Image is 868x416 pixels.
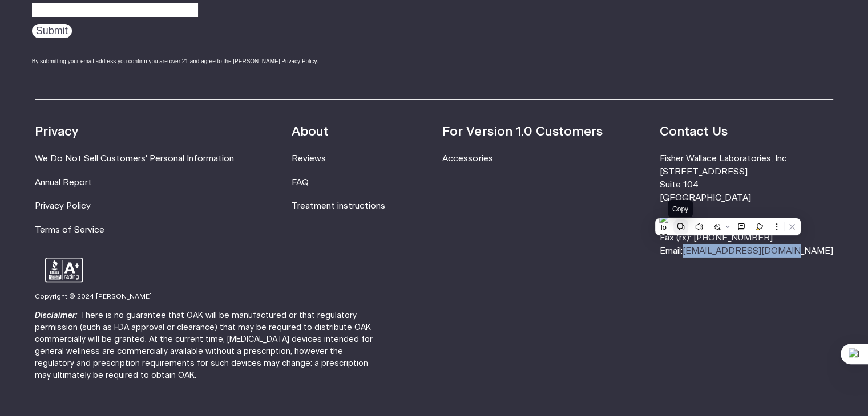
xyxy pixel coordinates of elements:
[292,154,326,163] a: Reviews
[660,125,728,138] strong: Contact Us
[35,202,91,210] a: Privacy Policy
[35,178,92,187] a: Annual Report
[35,154,234,163] a: We Do Not Sell Customers' Personal Information
[35,310,384,381] p: There is no guarantee that OAK will be manufactured or that regulatory permission (such as FDA ap...
[292,178,309,187] a: FAQ
[442,154,492,163] a: Accessories
[32,57,354,66] div: By submitting your email address you confirm you are over 21 and agree to the [PERSON_NAME] Priva...
[660,152,833,258] li: Fisher Wallace Laboratories, Inc. [STREET_ADDRESS] Suite 104 [GEOGRAPHIC_DATA] Phone: [PHONE_NUMB...
[35,293,152,300] small: Copyright © 2024 [PERSON_NAME]
[292,202,385,210] a: Treatment instructions
[442,125,602,138] strong: For Version 1.0 Customers
[32,24,72,38] input: Submit
[35,312,78,320] strong: Disclaimer:
[35,125,78,138] strong: Privacy
[683,247,833,255] a: [EMAIL_ADDRESS][DOMAIN_NAME]
[35,226,104,234] a: Terms of Service
[292,125,329,138] strong: About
